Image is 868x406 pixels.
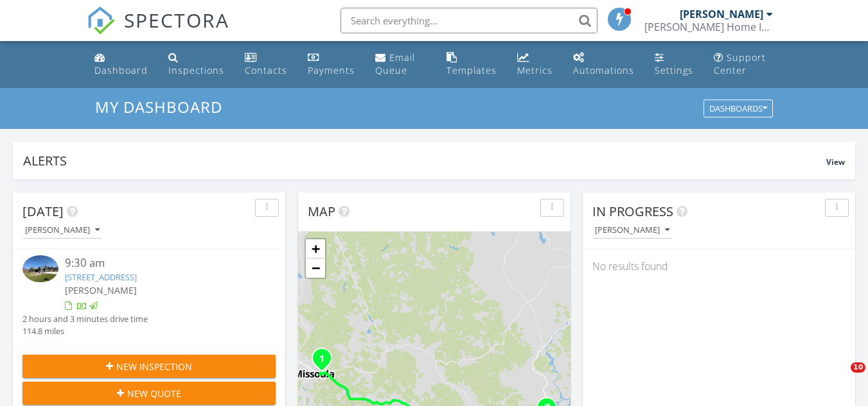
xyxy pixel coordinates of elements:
[306,258,325,278] a: Zoom out
[308,64,355,76] div: Payments
[65,255,255,271] div: 9:30 am
[25,226,100,235] div: [PERSON_NAME]
[714,51,766,76] div: Support Center
[89,46,153,83] a: Dashboard
[375,51,415,76] div: Email Queue
[65,284,137,296] span: [PERSON_NAME]
[341,8,598,33] input: Search everything...
[23,152,826,169] div: Alerts
[87,6,115,35] img: The Best Home Inspection Software - Spectora
[512,46,558,83] a: Metrics
[322,358,330,366] div: 840 Anglers Bend Way, Missoula, MT 59802
[583,249,855,283] div: No results found
[168,64,224,76] div: Inspections
[709,105,767,114] div: Dashboards
[87,17,229,44] a: SPECTORA
[441,46,502,83] a: Templates
[851,362,865,373] span: 10
[22,313,148,325] div: 2 hours and 3 minutes drive time
[306,239,325,258] a: Zoom in
[709,46,779,83] a: Support Center
[163,46,229,83] a: Inspections
[22,382,276,405] button: New Quote
[94,64,148,76] div: Dashboard
[319,355,324,364] i: 1
[655,64,693,76] div: Settings
[22,355,276,378] button: New Inspection
[245,64,287,76] div: Contacts
[573,64,634,76] div: Automations
[517,64,553,76] div: Metrics
[22,325,148,337] div: 114.8 miles
[826,156,845,167] span: View
[680,8,763,21] div: [PERSON_NAME]
[568,46,639,83] a: Automations (Basic)
[592,222,672,239] button: [PERSON_NAME]
[22,222,102,239] button: [PERSON_NAME]
[650,46,698,83] a: Settings
[595,226,669,235] div: [PERSON_NAME]
[22,255,276,337] a: 9:30 am [STREET_ADDRESS] [PERSON_NAME] 2 hours and 3 minutes drive time 114.8 miles
[308,203,335,220] span: Map
[95,96,222,117] span: My Dashboard
[303,46,360,83] a: Payments
[65,271,137,283] a: [STREET_ADDRESS]
[824,362,855,393] iframe: Intercom live chat
[240,46,292,83] a: Contacts
[22,203,64,220] span: [DATE]
[22,255,58,282] img: 9566237%2Fcover_photos%2Fs1HcEQ5OR8VBv2df8V8u%2Fsmall.jpg
[704,100,773,118] button: Dashboards
[124,6,229,33] span: SPECTORA
[116,360,192,373] span: New Inspection
[644,21,773,33] div: Milligan Home Inspections LLC
[592,203,673,220] span: In Progress
[127,387,181,400] span: New Quote
[447,64,497,76] div: Templates
[370,46,431,83] a: Email Queue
